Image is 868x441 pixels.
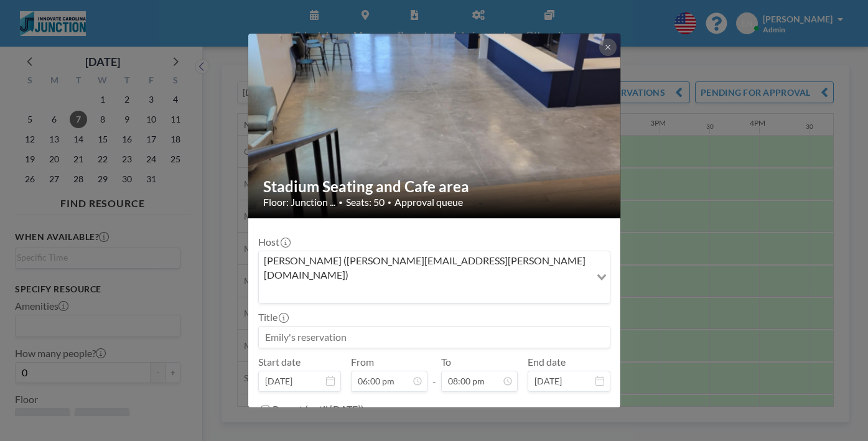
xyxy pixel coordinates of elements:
label: End date [528,356,566,368]
span: Seats: 50 [346,196,385,208]
span: [PERSON_NAME] ([PERSON_NAME][EMAIL_ADDRESS][PERSON_NAME][DOMAIN_NAME]) [261,254,588,282]
span: • [338,198,343,207]
label: Host [258,236,289,248]
img: 537.jpg [248,32,622,220]
input: Emily's reservation [259,327,610,348]
span: Floor: Junction ... [263,196,335,208]
label: To [441,356,451,368]
input: Search for option [260,284,589,300]
label: From [351,356,374,368]
span: Approval queue [394,196,463,208]
label: Start date [258,356,301,368]
span: - [432,360,436,388]
h2: Stadium Seating and Cafe area [263,177,607,196]
span: • [388,198,391,207]
label: Repeat (until [DATE]) [273,403,364,415]
div: Search for option [259,251,610,303]
label: Title [258,311,287,323]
